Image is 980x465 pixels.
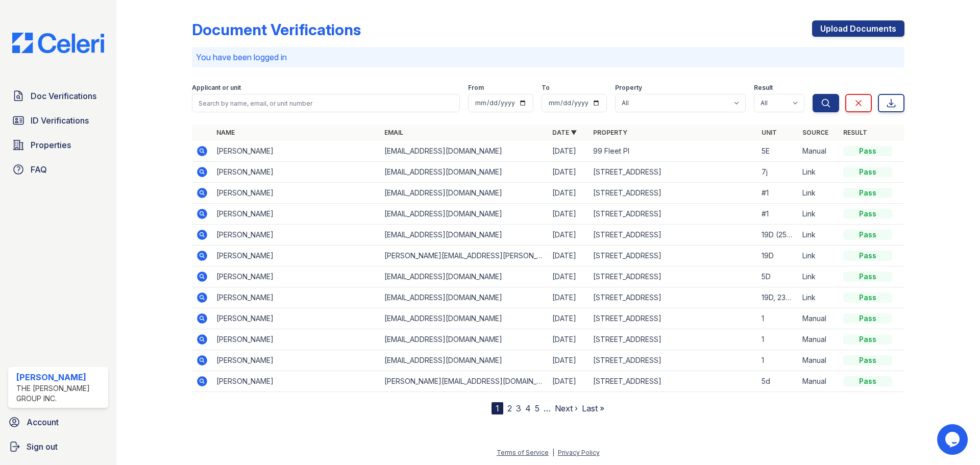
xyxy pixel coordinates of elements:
a: FAQ [8,159,108,180]
td: [DATE] [548,204,589,225]
td: [DATE] [548,371,589,392]
div: Pass [843,313,892,324]
img: CE_Logo_Blue-a8612792a0a2168367f1c8372b55b34899dd931a85d93a1a3d3e32e68fde9ad4.png [4,33,112,53]
td: [DATE] [548,287,589,308]
td: [STREET_ADDRESS] [589,183,757,204]
td: [PERSON_NAME] [212,329,380,350]
td: [PERSON_NAME] [212,308,380,329]
label: Applicant or unit [192,84,241,92]
td: [DATE] [548,141,589,162]
td: [EMAIL_ADDRESS][DOMAIN_NAME] [380,329,548,350]
label: From [468,84,484,92]
div: Pass [843,376,892,386]
td: #1 [757,183,798,204]
a: 2 [507,403,512,413]
td: [DATE] [548,308,589,329]
div: [PERSON_NAME] [16,371,104,383]
label: Property [615,84,642,92]
td: [STREET_ADDRESS] [589,225,757,246]
a: Privacy Policy [558,449,600,456]
input: Search by name, email, or unit number [192,94,460,112]
a: Result [843,129,867,136]
a: Upload Documents [812,20,904,37]
td: 99 Fleet Pl [589,141,757,162]
td: [PERSON_NAME][EMAIL_ADDRESS][PERSON_NAME][DOMAIN_NAME] [380,246,548,266]
a: 5 [535,403,540,413]
td: Link [798,246,839,266]
div: Pass [843,292,892,303]
td: [PERSON_NAME] [212,141,380,162]
div: 1 [492,402,503,414]
td: Link [798,162,839,183]
td: [PERSON_NAME] [212,266,380,287]
a: Doc Verifications [8,86,108,106]
td: Manual [798,329,839,350]
div: Pass [843,272,892,282]
td: [STREET_ADDRESS] [589,204,757,225]
a: Email [384,129,403,136]
td: Link [798,266,839,287]
td: [DATE] [548,162,589,183]
td: Link [798,183,839,204]
td: 7j [757,162,798,183]
a: Unit [762,129,777,136]
td: [PERSON_NAME] [212,183,380,204]
span: Properties [31,139,71,151]
td: 1 [757,308,798,329]
td: [PERSON_NAME] [212,287,380,308]
td: 1 [757,350,798,371]
td: [DATE] [548,266,589,287]
td: [EMAIL_ADDRESS][DOMAIN_NAME] [380,308,548,329]
td: [PERSON_NAME] [212,162,380,183]
a: Terms of Service [497,449,549,456]
td: [STREET_ADDRESS] [589,266,757,287]
a: Name [216,129,235,136]
td: [STREET_ADDRESS] [589,308,757,329]
td: [STREET_ADDRESS] [589,350,757,371]
td: 1 [757,329,798,350]
span: FAQ [31,163,47,176]
div: Pass [843,146,892,156]
span: Sign out [27,440,58,453]
a: Property [593,129,627,136]
td: [EMAIL_ADDRESS][DOMAIN_NAME] [380,162,548,183]
td: 19D [757,246,798,266]
td: [PERSON_NAME] [212,204,380,225]
td: [EMAIL_ADDRESS][DOMAIN_NAME] [380,141,548,162]
td: Link [798,287,839,308]
a: 3 [516,403,521,413]
td: [STREET_ADDRESS] [589,287,757,308]
span: … [544,402,551,414]
td: [EMAIL_ADDRESS][DOMAIN_NAME] [380,183,548,204]
td: [EMAIL_ADDRESS][DOMAIN_NAME] [380,204,548,225]
span: Account [27,416,59,428]
td: Manual [798,308,839,329]
a: Next › [555,403,578,413]
td: 5E [757,141,798,162]
td: [DATE] [548,350,589,371]
span: ID Verifications [31,114,89,127]
label: Result [754,84,773,92]
td: [EMAIL_ADDRESS][DOMAIN_NAME] [380,266,548,287]
div: Pass [843,230,892,240]
div: Document Verifications [192,20,361,39]
td: [EMAIL_ADDRESS][DOMAIN_NAME] [380,287,548,308]
td: [DATE] [548,183,589,204]
div: Pass [843,209,892,219]
td: [STREET_ADDRESS] [589,162,757,183]
td: [PERSON_NAME][EMAIL_ADDRESS][DOMAIN_NAME] [380,371,548,392]
td: [PERSON_NAME] [212,350,380,371]
td: [PERSON_NAME] [212,371,380,392]
td: 19D (25A, 23E) [757,225,798,246]
td: #1 [757,204,798,225]
div: The [PERSON_NAME] Group Inc. [16,383,104,404]
div: | [552,449,554,456]
a: Sign out [4,436,112,457]
td: Manual [798,141,839,162]
a: ID Verifications [8,110,108,131]
a: Source [802,129,828,136]
div: Pass [843,355,892,365]
td: [DATE] [548,329,589,350]
td: 5D [757,266,798,287]
td: [EMAIL_ADDRESS][DOMAIN_NAME] [380,225,548,246]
